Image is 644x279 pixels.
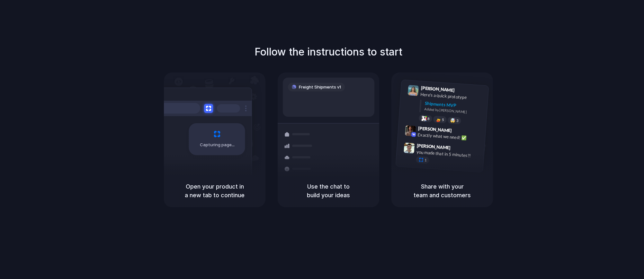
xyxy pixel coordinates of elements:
[456,119,459,122] span: 3
[200,142,236,148] span: Capturing page
[420,91,485,102] div: Here's a quick prototype
[457,87,470,95] span: 9:41 AM
[299,84,341,90] span: Freight Shipments v1
[427,117,430,120] span: 8
[452,145,466,153] span: 9:47 AM
[442,118,444,121] span: 5
[172,182,258,199] h5: Open your product in a new tab to continue
[454,128,467,135] span: 9:42 AM
[399,182,485,199] h5: Share with your team and customers
[418,124,452,134] span: [PERSON_NAME]
[450,118,456,123] div: 🤯
[421,84,455,94] span: [PERSON_NAME]
[416,148,480,159] div: you made that in 5 minutes?!
[425,158,427,162] span: 1
[424,106,483,115] div: Added by [PERSON_NAME]
[255,44,402,60] h1: Follow the instructions to start
[417,142,451,151] span: [PERSON_NAME]
[425,100,484,110] div: Shipments MVP
[285,182,371,199] h5: Use the chat to build your ideas
[417,131,482,142] div: Exactly what we need! ✅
